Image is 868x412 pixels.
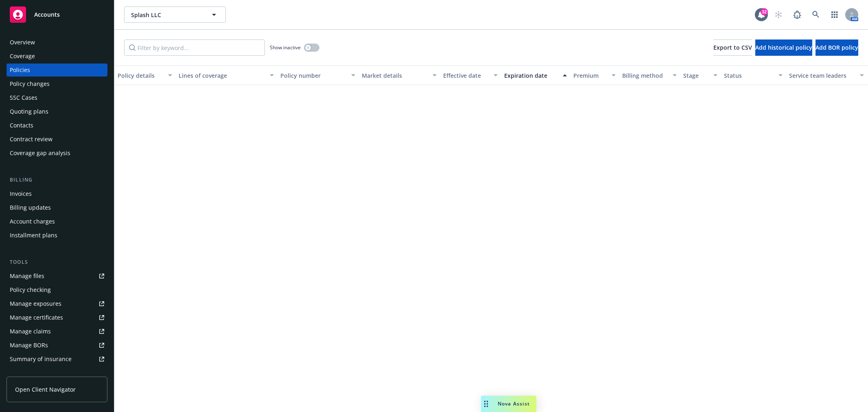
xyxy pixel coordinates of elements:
a: Coverage [7,50,107,63]
span: Nova Assist [498,400,530,407]
div: Policy checking [10,283,51,296]
button: Market details [359,66,440,85]
a: Policy checking [7,283,107,296]
a: Summary of insurance [7,353,107,366]
button: Lines of coverage [175,66,277,85]
div: Manage exposures [10,297,61,310]
div: Contract review [10,133,52,146]
button: Effective date [440,66,501,85]
div: Summary of insurance [10,353,72,366]
button: Add BOR policy [816,39,858,56]
button: Policy number [277,66,359,85]
div: Policies [10,64,30,77]
div: Contacts [10,119,33,132]
button: Add historical policy [755,39,812,56]
span: Splash LLC [131,11,201,19]
div: Stage [683,71,708,80]
button: Service team leaders [786,66,867,85]
span: Show inactive [270,44,301,51]
div: Billing updates [10,201,51,214]
div: Billing [7,176,107,184]
div: Manage files [10,270,44,283]
a: Report a Bug [789,7,805,23]
div: SSC Cases [10,91,37,104]
div: Expiration date [504,71,558,80]
a: Manage files [7,270,107,283]
div: Account charges [10,215,55,228]
a: Policy changes [7,77,107,90]
a: Manage BORs [7,339,107,352]
a: Start snowing [770,7,787,23]
input: Filter by keyword... [124,39,265,56]
a: Contacts [7,119,107,132]
span: Export to CSV [713,44,752,51]
button: Expiration date [501,66,570,85]
button: Status [721,66,786,85]
a: Invoices [7,187,107,200]
div: Policy number [280,71,346,80]
a: Account charges [7,215,107,228]
div: Manage BORs [10,339,48,352]
div: Manage claims [10,325,51,338]
a: Installment plans [7,229,107,242]
a: Accounts [7,3,107,26]
div: Market details [362,71,428,80]
a: Policies [7,64,107,77]
button: Export to CSV [713,39,752,56]
a: Quoting plans [7,105,107,118]
div: 32 [761,8,768,15]
button: Billing method [619,66,680,85]
button: Splash LLC [124,7,226,23]
div: Premium [573,71,607,80]
a: SSC Cases [7,91,107,104]
a: Billing updates [7,201,107,214]
div: Overview [10,36,35,49]
a: Overview [7,36,107,49]
div: Manage certificates [10,311,63,324]
div: Installment plans [10,229,57,242]
div: Effective date [443,71,489,80]
a: Search [808,7,824,23]
div: Policy details [118,71,163,80]
div: Coverage [10,50,35,63]
div: Tools [7,258,107,266]
a: Manage claims [7,325,107,338]
span: Accounts [34,11,60,18]
div: Lines of coverage [179,71,265,80]
div: Quoting plans [10,105,48,118]
div: Drag to move [481,396,491,412]
span: Open Client Navigator [15,385,76,394]
a: Coverage gap analysis [7,147,107,160]
span: Add historical policy [755,44,812,51]
div: Service team leaders [789,71,855,80]
div: Coverage gap analysis [10,147,70,160]
button: Stage [680,66,721,85]
a: Contract review [7,133,107,146]
span: Add BOR policy [816,44,858,51]
div: Policy changes [10,77,50,90]
a: Manage certificates [7,311,107,324]
div: Billing method [622,71,668,80]
button: Nova Assist [481,396,536,412]
a: Manage exposures [7,297,107,310]
a: Switch app [826,7,843,23]
button: Premium [570,66,619,85]
div: Invoices [10,187,32,200]
button: Policy details [114,66,175,85]
div: Status [724,71,774,80]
